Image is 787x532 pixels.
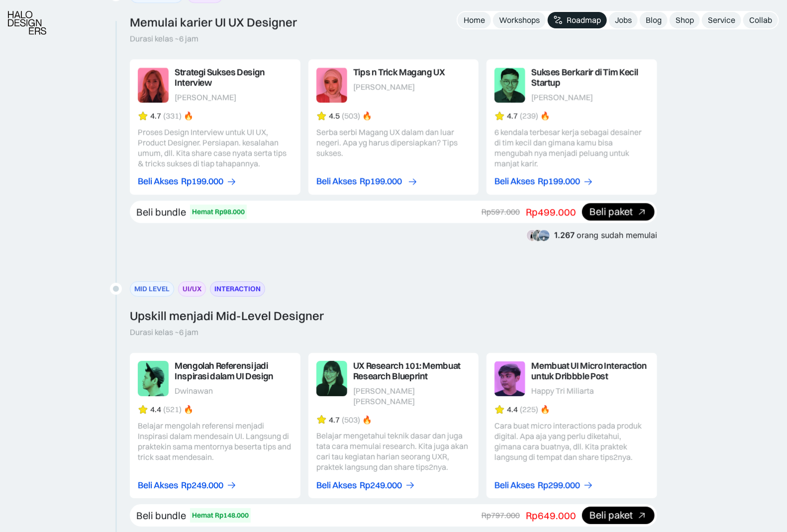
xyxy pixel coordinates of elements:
div: Strategi Sukses Design Interview [175,67,293,88]
div: (225) [520,404,538,415]
div: Rp199.000 [360,176,402,187]
div: Upskill menjadi Mid-Level Designer [130,309,324,323]
div: Memulai karier UI UX Designer [130,15,297,29]
div: INTERACTION [214,284,261,294]
div: Shop [676,15,694,25]
div: Proses Design Interview untuk UI UX, Product Designer. Persiapan. kesalahan umum, dll. Kita share... [138,127,293,168]
div: Home [464,15,485,25]
div: Beli paket [590,207,633,217]
div: Beli paket [590,510,633,521]
a: Beli AksesRp199.000 [494,176,593,187]
div: Hemat Rp148.000 [192,510,249,521]
div: 🔥 [362,110,372,121]
div: 4.4 [150,404,161,415]
div: 🔥 [184,110,194,121]
div: Beli bundle [136,206,186,218]
div: 🔥 [362,415,372,425]
div: Beli bundle [136,509,186,522]
a: Beli AksesRp299.000 [494,480,593,491]
div: Collab [749,15,772,25]
div: Rp199.000 [181,176,223,187]
div: Mengolah Referensi jadi Inspirasi dalam UI Design [175,361,293,382]
div: 4.7 [329,415,340,425]
div: Service [708,15,735,25]
div: 4.4 [507,404,518,415]
div: Beli Akses [138,176,178,187]
div: Belajar mengetahui teknik dasar dan juga tata cara memulai research. Kita juga akan cari tau kegi... [316,430,471,472]
div: Rp499.000 [526,206,576,218]
div: Dwinawan [175,386,213,396]
div: Beli Akses [138,480,178,491]
a: Beli bundleHemat Rp148.000Rp797.000Rp649.000Beli paket [130,504,657,527]
div: 🔥 [540,404,550,415]
a: Collab [743,12,778,28]
div: 6 kendala terbesar kerja sebagai desainer di tim kecil dan gimana kamu bisa mengubah nya menjadi ... [494,127,649,168]
div: Workshops [499,15,540,25]
div: Rp597.000 [482,207,520,217]
a: Shop [670,12,700,28]
div: Serba serbi Magang UX dalam dan luar negeri. Apa yg harus dipersiapkan? Tips sukses. [316,127,471,158]
div: (503) [342,110,360,121]
div: Membuat UI Micro Interaction untuk Dribbble Post [531,361,649,382]
a: Roadmap [548,12,607,28]
div: orang sudah memulai [554,230,657,240]
div: (521) [163,404,182,415]
span: 1.267 [554,230,575,240]
div: Rp249.000 [360,480,402,491]
div: 🔥 [540,110,550,121]
div: 4.7 [150,110,161,121]
div: Hemat Rp98.000 [192,207,245,217]
div: Rp797.000 [482,510,520,521]
a: Blog [640,12,668,28]
a: Home [458,12,491,28]
a: Beli AksesRp249.000 [138,480,237,491]
div: MID LEVEL [134,284,170,294]
div: Tips n Trick Magang UX [353,67,445,78]
div: UI/UX [183,284,201,294]
a: Beli AksesRp249.000 [316,480,415,491]
div: Rp649.000 [526,509,576,522]
div: Durasi kelas ~6 jam [130,327,198,337]
div: Sukses Berkarir di Tim Kecil Startup [531,67,649,88]
div: (503) [342,415,360,425]
div: Jobs [615,15,632,25]
a: Beli AksesRp199.000 [138,176,237,187]
div: Beli Akses [316,480,357,491]
a: Workshops [493,12,546,28]
a: Jobs [609,12,638,28]
div: (239) [520,110,538,121]
div: Belajar mengolah referensi menjadi Inspirasi dalam mendesain UI. Langsung di praktekin sama mento... [138,421,293,462]
div: 4.5 [329,110,340,121]
div: 🔥 [184,404,194,415]
a: Beli bundleHemat Rp98.000Rp597.000Rp499.000Beli paket [130,201,657,223]
div: Durasi kelas ~6 jam [130,33,198,44]
div: Rp249.000 [181,480,223,491]
div: [PERSON_NAME] [353,82,415,92]
div: Rp299.000 [538,480,580,491]
div: [PERSON_NAME] [175,92,236,103]
a: Beli AksesRp199.000 [316,176,415,187]
div: (331) [163,110,182,121]
div: 4.7 [507,110,518,121]
div: Beli Akses [316,176,357,187]
div: Beli Akses [494,176,535,187]
div: Beli Akses [494,480,535,491]
div: Blog [646,15,662,25]
div: Cara buat micro interactions pada produk digital. Apa aja yang perlu diketahui, gimana cara buatn... [494,421,649,462]
div: UX Research 101: Membuat Research Blueprint [353,361,471,382]
a: Service [702,12,741,28]
div: [PERSON_NAME] [PERSON_NAME] [353,386,471,407]
div: Roadmap [567,15,601,25]
div: [PERSON_NAME] [531,92,593,103]
div: Rp199.000 [538,176,580,187]
div: Happy Tri Miliarta [531,386,594,396]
